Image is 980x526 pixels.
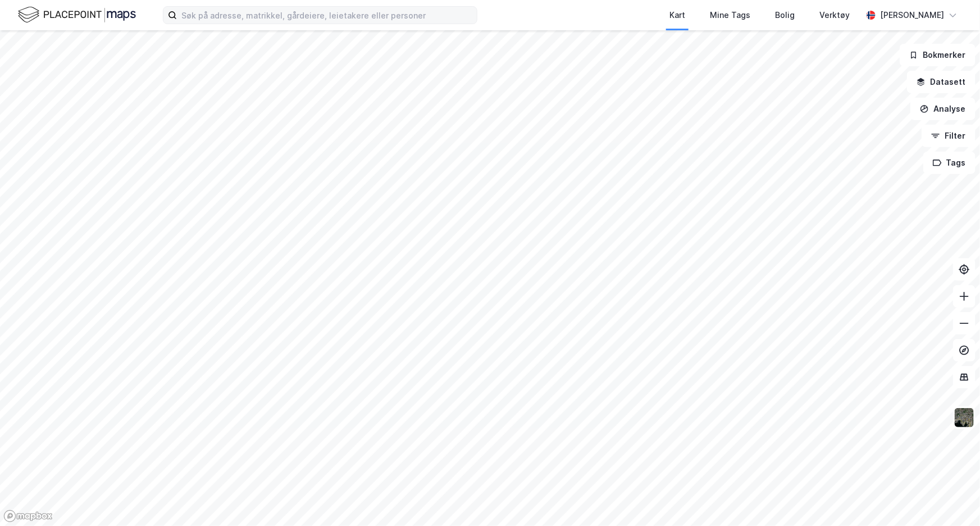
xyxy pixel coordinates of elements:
[177,7,477,24] input: Søk på adresse, matrikkel, gårdeiere, leietakere eller personer
[710,8,750,22] div: Mine Tags
[669,8,685,22] div: Kart
[880,8,944,22] div: [PERSON_NAME]
[819,8,850,22] div: Verktøy
[18,5,136,25] img: logo.f888ab2527a4732fd821a326f86c7f29.svg
[775,8,795,22] div: Bolig
[924,472,980,526] div: Kontrollprogram for chat
[924,472,980,526] iframe: Chat Widget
